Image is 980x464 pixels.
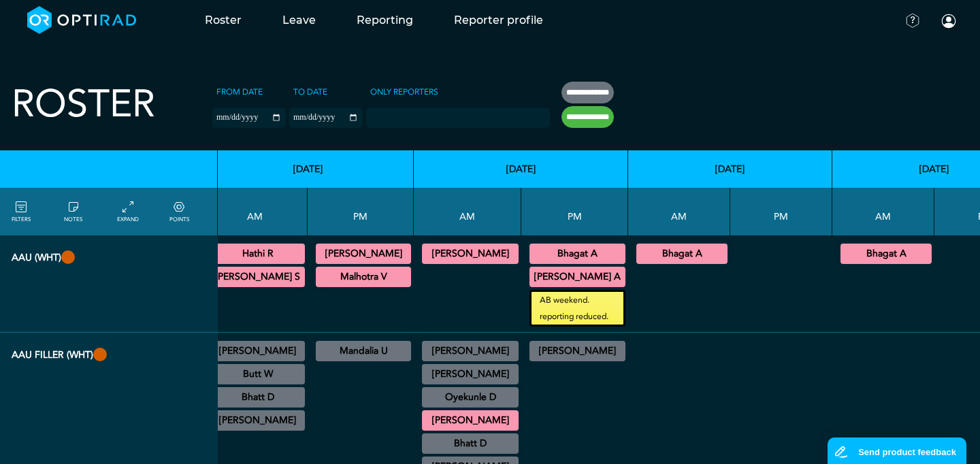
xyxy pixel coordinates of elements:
div: BR Symptomatic Clinic 08:30 - 13:00 [422,387,519,408]
summary: Butt W [212,366,303,382]
summary: Bhatt D [212,389,303,405]
div: US Diagnostic MSK/US Interventional MSK 09:00 - 12:30 [422,433,519,454]
summary: Hathi R [212,246,303,262]
th: [DATE] [202,150,414,188]
summary: [PERSON_NAME] [424,412,517,429]
div: CT Trauma & Urgent/MRI Trauma & Urgent 13:30 - 18:30 [316,267,411,287]
summary: [PERSON_NAME] [318,246,409,262]
div: CT Trauma & Urgent/MRI Trauma & Urgent 13:30 - 18:30 [529,267,625,287]
th: AM [414,188,521,235]
summary: [PERSON_NAME] [424,246,517,262]
a: show/hide notes [64,199,82,224]
div: CT Trauma & Urgent/MRI Trauma & Urgent/General US 08:30 - 15:30 [636,244,728,264]
div: Off Site 08:30 - 13:30 [210,410,305,431]
div: CT Trauma & Urgent/MRI Trauma & Urgent 08:30 - 13:30 [422,364,519,384]
th: PM [730,188,832,235]
summary: Bhagat A [638,246,725,262]
th: PM [308,188,414,235]
summary: [PERSON_NAME] [424,366,517,382]
div: CT Trauma & Urgent/MRI Trauma & Urgent 08:30 - 13:30 [210,267,305,287]
summary: Malhotra V [318,269,409,285]
a: collapse/expand entries [117,199,139,224]
summary: Mandalia U [318,343,409,359]
img: brand-opti-rad-logos-blue-and-white-d2f68631ba2948856bd03f2d395fb146ddc8fb01b4b6e9315ea85fa773367... [27,6,137,34]
div: CT Trauma & Urgent/MRI Trauma & Urgent 13:30 - 18:30 [529,244,625,264]
div: CT Trauma & Urgent/MRI Trauma & Urgent/General US 08:30 - 15:30 [840,244,932,264]
th: [DATE] [414,150,628,188]
small: AB weekend. reporting reduced. [532,292,623,325]
div: CT Trauma & Urgent/MRI Trauma & Urgent 08:30 - 13:30 [422,244,519,264]
summary: [PERSON_NAME] A [532,269,623,285]
div: CT Trauma & Urgent/MRI Trauma & Urgent 08:30 - 13:30 [210,387,305,408]
th: PM [521,188,628,235]
div: General CT/General MRI/General XR 08:00 - 13:00 [210,364,305,384]
div: CD role 07:00 - 13:00 [210,341,305,361]
summary: [PERSON_NAME] [212,412,303,429]
th: AM [202,188,308,235]
th: AM [832,188,934,235]
th: AM [628,188,730,235]
summary: Oyekunle D [424,389,517,405]
label: From date [212,82,267,102]
th: [DATE] [628,150,832,188]
a: FILTERS [12,199,31,224]
div: No specified Site 08:00 - 09:00 [422,341,519,361]
a: collapse/expand expected points [169,199,189,224]
div: CT Trauma & Urgent/MRI Trauma & Urgent 08:30 - 13:30 [422,410,519,431]
h2: Roster [12,82,155,127]
summary: Bhagat A [843,246,930,262]
div: CT Trauma & Urgent/MRI Trauma & Urgent 13:30 - 18:30 [316,341,411,361]
input: null [367,110,436,122]
label: To date [289,82,331,102]
summary: [PERSON_NAME] S [212,269,303,285]
summary: Bhatt D [424,435,517,452]
summary: [PERSON_NAME] [532,343,623,359]
div: CT Trauma & Urgent/MRI Trauma & Urgent 13:30 - 18:30 [316,244,411,264]
summary: Bhagat A [532,246,623,262]
summary: [PERSON_NAME] [424,343,517,359]
div: General US/US Gynaecology 14:00 - 16:30 [529,341,625,361]
label: Only Reporters [366,82,442,102]
div: CT Trauma & Urgent/MRI Trauma & Urgent 08:30 - 13:30 [210,244,305,264]
summary: [PERSON_NAME] [212,343,303,359]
